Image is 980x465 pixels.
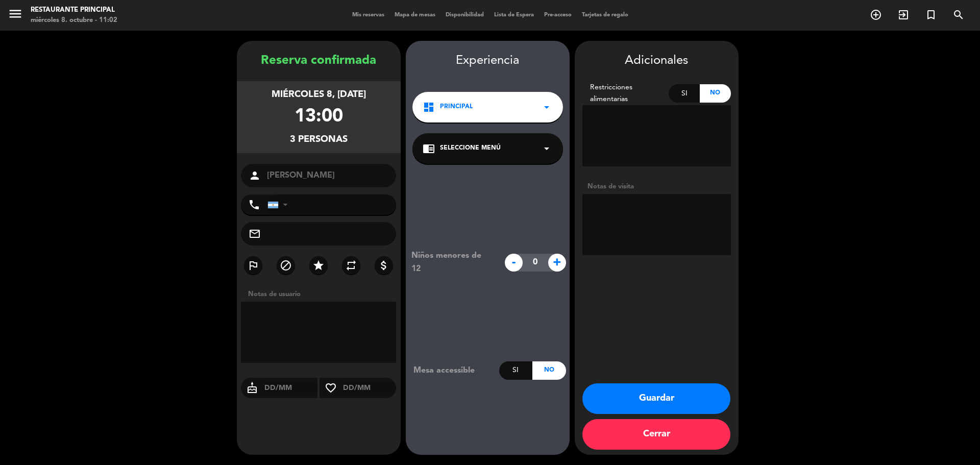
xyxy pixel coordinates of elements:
i: arrow_drop_down [541,101,553,113]
i: dashboard [423,101,435,113]
button: Cerrar [582,419,730,450]
i: add_circle_outline [870,9,882,21]
i: arrow_drop_down [541,142,553,155]
i: turned_in_not [925,9,937,21]
i: attach_money [378,259,390,272]
span: - [505,254,523,272]
div: Mesa accessible [406,364,499,377]
span: Disponibilidad [440,12,489,18]
i: repeat [345,259,357,272]
i: chrome_reader_mode [423,142,435,155]
div: No [532,361,566,380]
div: 13:00 [295,102,343,132]
span: Principal [440,102,473,112]
div: Notas de visita [582,181,731,192]
div: Si [499,361,532,380]
span: Tarjetas de regalo [577,12,633,18]
i: star [312,259,325,272]
i: exit_to_app [897,9,910,21]
button: menu [8,6,23,25]
div: Si [669,84,700,103]
div: No [700,84,731,103]
i: phone [248,199,260,211]
div: Restaurante Principal [31,5,117,15]
span: Pre-acceso [539,12,577,18]
i: menu [8,6,23,21]
div: 3 personas [290,132,348,147]
div: Notas de usuario [243,289,401,300]
div: miércoles 8, [DATE] [272,87,366,102]
i: cake [241,382,263,394]
div: Niños menores de 12 [404,249,499,276]
i: favorite_border [320,382,342,394]
i: search [952,9,965,21]
div: Adicionales [582,51,731,71]
input: DD/MM [263,382,318,395]
div: Reserva confirmada [237,51,401,71]
div: Experiencia [406,51,570,71]
div: miércoles 8. octubre - 11:02 [31,15,117,26]
span: + [548,254,566,272]
i: person [249,169,261,182]
input: DD/MM [342,382,397,395]
div: Restricciones alimentarias [582,82,669,105]
button: Guardar [582,383,730,414]
i: block [280,259,292,272]
span: Seleccione Menú [440,143,501,154]
span: Mis reservas [347,12,389,18]
div: Argentina: +54 [268,195,291,214]
span: Lista de Espera [489,12,539,18]
span: Mapa de mesas [389,12,440,18]
i: outlined_flag [247,259,259,272]
i: mail_outline [249,228,261,240]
